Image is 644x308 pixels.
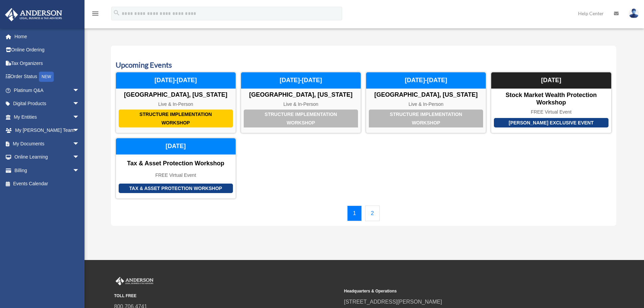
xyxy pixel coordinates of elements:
[116,72,236,89] div: [DATE]-[DATE]
[73,124,86,138] span: arrow_drop_down
[114,277,155,286] img: Anderson Advisors Platinum Portal
[5,97,90,111] a: Digital Productsarrow_drop_down
[5,56,90,70] a: Tax Organizers
[91,9,99,18] i: menu
[73,84,86,97] span: arrow_drop_down
[113,9,120,17] i: search
[116,138,236,155] div: [DATE]
[39,72,54,82] div: NEW
[116,160,236,167] div: Tax & Asset Protection Workshop
[366,72,486,133] a: Structure Implementation Workshop [GEOGRAPHIC_DATA], [US_STATE] Live & In-Person [DATE]-[DATE]
[244,110,358,127] div: Structure Implementation Workshop
[116,172,236,178] div: FREE Virtual Event
[491,72,611,133] a: [PERSON_NAME] Exclusive Event Stock Market Wealth Protection Workshop FREE Virtual Event [DATE]
[241,72,361,89] div: [DATE]-[DATE]
[241,91,361,99] div: [GEOGRAPHIC_DATA], [US_STATE]
[5,84,90,97] a: Platinum Q&Aarrow_drop_down
[73,110,86,124] span: arrow_drop_down
[5,177,86,191] a: Events Calendar
[366,72,486,89] div: [DATE]-[DATE]
[344,288,569,295] small: Headquarters & Operations
[5,124,90,137] a: My [PERSON_NAME] Teamarrow_drop_down
[241,101,361,107] div: Live & In-Person
[73,97,86,111] span: arrow_drop_down
[5,164,90,177] a: Billingarrow_drop_down
[91,12,99,18] a: menu
[347,206,362,221] a: 1
[5,43,90,57] a: Online Ordering
[5,110,90,124] a: My Entitiesarrow_drop_down
[116,60,612,70] h3: Upcoming Events
[73,137,86,151] span: arrow_drop_down
[366,101,486,107] div: Live & In-Person
[5,70,90,84] a: Order StatusNEW
[73,150,86,164] span: arrow_drop_down
[5,150,90,164] a: Online Learningarrow_drop_down
[116,72,236,133] a: Structure Implementation Workshop [GEOGRAPHIC_DATA], [US_STATE] Live & In-Person [DATE]-[DATE]
[491,92,611,106] div: Stock Market Wealth Protection Workshop
[116,101,236,107] div: Live & In-Person
[369,110,483,127] div: Structure Implementation Workshop
[629,8,639,18] img: User Pic
[241,72,361,133] a: Structure Implementation Workshop [GEOGRAPHIC_DATA], [US_STATE] Live & In-Person [DATE]-[DATE]
[119,110,233,127] div: Structure Implementation Workshop
[3,8,64,21] img: Anderson Advisors Platinum Portal
[5,30,90,43] a: Home
[491,109,611,115] div: FREE Virtual Event
[116,91,236,99] div: [GEOGRAPHIC_DATA], [US_STATE]
[73,164,86,177] span: arrow_drop_down
[365,206,380,221] a: 2
[491,72,611,89] div: [DATE]
[344,299,442,305] a: [STREET_ADDRESS][PERSON_NAME]
[116,138,236,199] a: Tax & Asset Protection Workshop Tax & Asset Protection Workshop FREE Virtual Event [DATE]
[5,137,90,150] a: My Documentsarrow_drop_down
[119,184,233,193] div: Tax & Asset Protection Workshop
[366,91,486,99] div: [GEOGRAPHIC_DATA], [US_STATE]
[114,292,339,300] small: TOLL FREE
[494,118,608,128] div: [PERSON_NAME] Exclusive Event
